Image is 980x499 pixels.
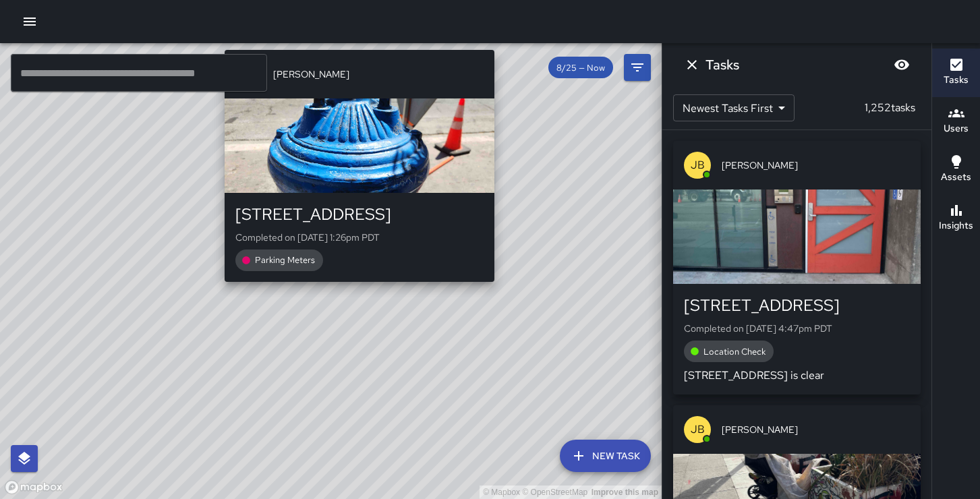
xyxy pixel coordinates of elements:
h6: Tasks [705,54,739,76]
p: 1,252 tasks [859,100,921,116]
button: Users [932,97,980,146]
span: [PERSON_NAME] [722,158,910,172]
h6: Users [944,121,969,136]
button: New Task [560,440,651,472]
button: JB[PERSON_NAME][STREET_ADDRESS]Completed on [DATE] 4:47pm PDTLocation Check[STREET_ADDRESS] is clear [673,141,921,394]
button: Tasks [932,49,980,97]
button: Dismiss [679,51,705,78]
p: Completed on [DATE] 4:47pm PDT [684,322,910,335]
span: Location Check [695,346,774,357]
span: 8/25 — Now [548,62,613,74]
button: Assets [932,146,980,194]
button: Insights [932,194,980,243]
div: Newest Tasks First [673,94,795,121]
span: [PERSON_NAME] [722,423,910,436]
button: Filters [624,54,651,81]
div: [STREET_ADDRESS] [235,204,484,225]
span: Parking Meters [247,254,323,266]
span: [PERSON_NAME] [273,67,484,81]
p: JB [691,421,705,438]
h6: Tasks [944,73,969,88]
p: [STREET_ADDRESS] is clear [684,368,910,384]
h6: Insights [939,218,973,233]
button: KT[PERSON_NAME][STREET_ADDRESS]Completed on [DATE] 1:26pm PDTParking Meters [225,50,494,282]
button: Blur [888,51,915,78]
p: Completed on [DATE] 1:26pm PDT [235,231,484,244]
div: [STREET_ADDRESS] [684,295,910,316]
h6: Assets [941,170,971,185]
p: JB [691,157,705,173]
